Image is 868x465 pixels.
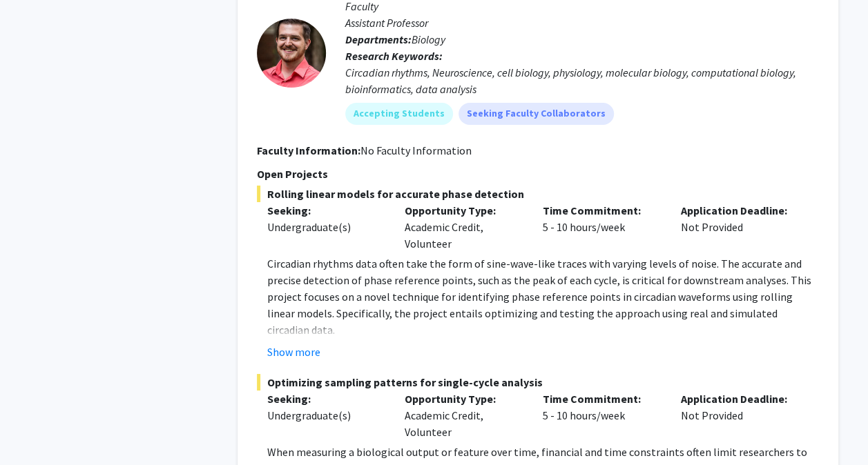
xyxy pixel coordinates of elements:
[257,166,819,182] p: Open Projects
[10,403,59,455] iframe: Chat
[257,186,819,202] span: Rolling linear models for accurate phase detection
[671,390,809,440] div: Not Provided
[345,64,819,97] div: Circadian rhythms, Neuroscience, cell biology, physiology, molecular biology, computational biolo...
[543,202,660,219] p: Time Commitment:
[394,390,532,440] div: Academic Credit, Volunteer
[267,390,385,407] p: Seeking:
[345,32,412,46] b: Departments:
[345,49,443,63] b: Research Keywords:
[459,103,614,125] mat-chip: Seeking Faculty Collaborators
[267,407,385,424] div: Undergraduate(s)
[267,255,819,338] p: Circadian rhythms data often take the form of sine-wave-like traces with varying levels of noise....
[681,390,798,407] p: Application Deadline:
[360,144,472,157] span: No Faculty Information
[267,344,320,360] button: Show more
[267,202,385,219] p: Seeking:
[532,202,671,252] div: 5 - 10 hours/week
[345,14,819,31] p: Assistant Professor
[394,202,532,252] div: Academic Credit, Volunteer
[267,219,385,235] div: Undergraduate(s)
[671,202,809,252] div: Not Provided
[257,374,819,390] span: Optimizing sampling patterns for single-cycle analysis
[405,202,522,219] p: Opportunity Type:
[257,144,360,157] b: Faculty Information:
[543,390,660,407] p: Time Commitment:
[681,202,798,219] p: Application Deadline:
[405,390,522,407] p: Opportunity Type:
[532,390,671,440] div: 5 - 10 hours/week
[412,32,445,46] span: Biology
[345,103,453,125] mat-chip: Accepting Students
